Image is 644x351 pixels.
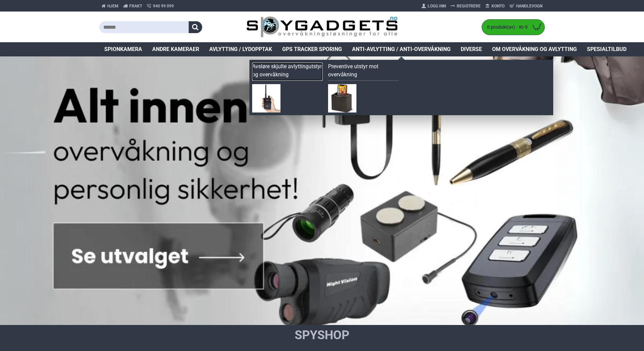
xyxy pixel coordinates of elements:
h1: SpyShop [152,327,492,344]
div: v 4.0.25 [19,11,33,16]
a: Spionkamera [99,42,147,56]
span: Konto [491,3,505,9]
a: Konto [483,1,507,11]
a: Anti-avlytting / Anti-overvåkning [347,42,456,56]
span: Spesialtilbud [587,45,626,53]
a: Logg Inn [419,1,448,11]
img: SpyGadgets.no [246,16,398,38]
span: Spionkamera [104,45,142,53]
span: Frakt [129,3,142,9]
span: Registrere [457,3,481,9]
a: Diverse [456,42,487,56]
img: Preventive utstyr mot overvåkning [328,84,356,112]
a: Handlevogn [507,1,545,11]
span: Hjem [107,3,118,9]
a: Om overvåkning og avlytting [487,42,582,56]
a: Andre kameraer [147,42,204,56]
span: Om overvåkning og avlytting [492,45,577,53]
span: 940 99 099 [153,3,174,9]
span: Anti-avlytting / Anti-overvåkning [352,45,451,53]
a: Spesialtilbud [582,42,632,56]
span: Diverse [461,45,482,53]
a: GPS Tracker Sporing [277,42,347,56]
span: Handlevogn [516,3,542,9]
a: Preventive utstyr mot overvåkning [328,62,399,81]
div: Domain: [DOMAIN_NAME] [18,18,74,23]
img: logo_orange.svg [11,11,16,16]
img: website_grey.svg [11,18,16,23]
img: tab_keywords_by_traffic_grey.svg [67,39,73,45]
span: GPS Tracker Sporing [282,45,342,53]
a: 0 produkt(er) - Kr 0 [482,20,544,35]
img: Avsløre skjulte avlyttingutstyr og overvåkning [252,84,280,112]
span: Logg Inn [428,3,446,9]
div: Keywords by Traffic [75,40,114,44]
div: Domain Overview [26,40,60,44]
span: Andre kameraer [152,45,199,53]
span: 0 produkt(er) - Kr 0 [482,24,529,31]
a: Avsløre skjulte avlyttingutstyr og overvåkning [252,62,323,81]
span: Avlytting / Lydopptak [209,45,272,53]
a: Avlytting / Lydopptak [204,42,277,56]
img: tab_domain_overview_orange.svg [18,39,24,45]
a: Registrere [448,1,483,11]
